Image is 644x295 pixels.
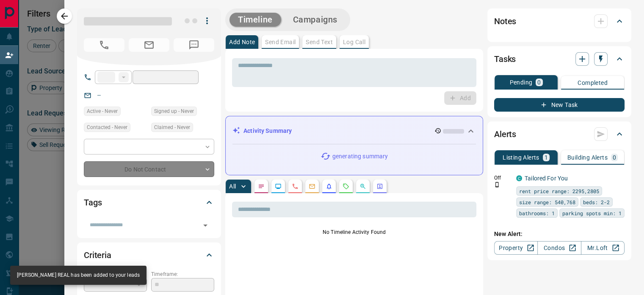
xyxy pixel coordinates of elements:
p: 0 [613,155,616,160]
p: generating summary [332,152,388,161]
div: Alerts [494,124,625,144]
h2: Notes [494,14,516,28]
button: New Task [494,98,625,112]
h2: Criteria [84,248,111,262]
span: size range: 540,768 [519,198,575,206]
span: Claimed - Never [154,123,190,132]
p: 1 [544,155,548,160]
button: Campaigns [285,13,346,27]
span: beds: 2-2 [583,198,610,206]
p: All [229,183,236,189]
a: Property [494,241,538,255]
div: [PERSON_NAME] REAL has been added to your leads [17,268,140,282]
span: bathrooms: 1 [519,209,555,217]
p: Add Note [229,39,255,45]
button: Open [199,219,211,231]
svg: Agent Actions [376,183,383,190]
p: New Alert: [494,230,625,239]
h2: Tags [84,196,102,209]
p: No Timeline Activity Found [232,228,476,236]
p: 0 [537,79,541,85]
span: Signed up - Never [154,107,194,115]
p: Listing Alerts [503,155,539,160]
p: Building Alerts [567,155,608,160]
div: Tags [84,192,214,213]
a: -- [97,92,101,98]
div: Notes [494,11,625,31]
span: No Number [174,38,214,52]
span: rent price range: 2295,2805 [519,187,599,195]
svg: Calls [292,183,299,190]
svg: Requests [343,183,349,190]
svg: Push Notification Only [494,182,500,188]
span: Contacted - Never [87,123,127,132]
p: Pending [509,79,532,85]
span: Active - Never [87,107,118,115]
p: Off [494,174,511,182]
p: Completed [578,80,608,86]
a: Condos [537,241,581,255]
a: Tailored For You [525,175,568,182]
div: Criteria [84,245,214,265]
div: Activity Summary [232,123,476,139]
svg: Notes [258,183,265,190]
div: condos.ca [516,175,522,181]
svg: Opportunities [359,183,366,190]
h2: Tasks [494,52,516,66]
h2: Alerts [494,127,516,141]
a: Mr.Loft [581,241,625,255]
span: parking spots min: 1 [562,209,622,217]
span: No Email [129,38,169,52]
div: Tasks [494,49,625,69]
svg: Emails [309,183,315,190]
div: Do Not Contact [84,161,214,177]
svg: Lead Browsing Activity [275,183,282,190]
p: Activity Summary [243,126,292,135]
button: Timeline [229,13,281,27]
svg: Listing Alerts [326,183,332,190]
span: No Number [84,38,124,52]
p: Timeframe: [151,270,214,278]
